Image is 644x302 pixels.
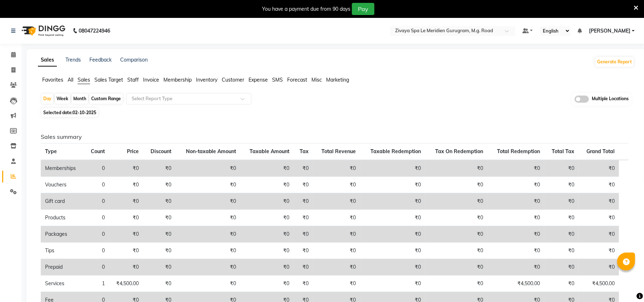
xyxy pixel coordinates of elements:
td: ₹0 [241,177,294,193]
td: ₹0 [143,259,175,276]
div: Month [72,94,88,104]
span: Taxable Redemption [370,148,421,155]
td: Services [41,276,84,292]
td: ₹0 [487,243,544,259]
span: Favorites [42,77,63,83]
img: logo [18,21,67,41]
button: Pay [352,3,374,15]
td: ₹0 [579,259,619,276]
td: ₹0 [143,243,175,259]
td: ₹0 [176,160,241,177]
td: ₹0 [294,226,313,243]
span: Discount [151,148,171,155]
h6: Sales summary [41,133,629,140]
td: 0 [84,259,109,276]
td: ₹0 [241,160,294,177]
td: ₹0 [425,193,487,210]
td: ₹0 [544,259,579,276]
td: ₹0 [294,210,313,226]
span: Price [127,148,139,155]
span: Customer [222,77,244,83]
td: ₹0 [425,210,487,226]
td: ₹0 [579,226,619,243]
td: 0 [84,193,109,210]
td: ₹0 [313,193,360,210]
span: Tax On Redemption [435,148,483,155]
span: Misc [311,77,322,83]
span: Total Redemption [497,148,540,155]
td: ₹0 [176,177,241,193]
td: ₹0 [109,243,143,259]
td: ₹0 [544,276,579,292]
td: ₹0 [294,193,313,210]
td: Prepaid [41,259,84,276]
td: ₹0 [360,193,426,210]
td: ₹0 [425,259,487,276]
span: Non-taxable Amount [186,148,236,155]
div: Custom Range [89,94,123,104]
td: ₹0 [313,226,360,243]
span: Type [45,148,57,155]
td: ₹0 [176,226,241,243]
td: ₹0 [176,259,241,276]
td: ₹0 [109,177,143,193]
span: Tax [300,148,309,155]
td: 1 [84,276,109,292]
td: ₹0 [176,243,241,259]
td: ₹0 [544,226,579,243]
td: ₹0 [143,193,175,210]
td: ₹0 [109,160,143,177]
span: Staff [127,77,139,83]
td: ₹0 [360,243,426,259]
td: ₹0 [241,210,294,226]
span: Forecast [287,77,307,83]
td: 0 [84,226,109,243]
td: Packages [41,226,84,243]
span: SMS [272,77,283,83]
td: 0 [84,160,109,177]
td: Gift card [41,193,84,210]
td: ₹0 [360,276,426,292]
b: 08047224946 [79,21,110,41]
td: ₹0 [544,160,579,177]
span: Membership [163,77,192,83]
td: ₹0 [241,226,294,243]
button: Generate Report [595,57,634,67]
td: 0 [84,177,109,193]
span: [PERSON_NAME] [589,27,630,35]
td: ₹0 [143,226,175,243]
span: Marketing [326,77,349,83]
td: 0 [84,243,109,259]
td: ₹0 [360,177,426,193]
td: Tips [41,243,84,259]
td: ₹0 [294,243,313,259]
td: ₹0 [241,259,294,276]
td: ₹0 [579,177,619,193]
span: Grand Total [586,148,615,155]
td: ₹0 [241,276,294,292]
span: Sales Target [94,77,123,83]
span: Selected date: [41,108,98,117]
td: Vouchers [41,177,84,193]
td: ₹0 [294,160,313,177]
td: ₹0 [487,177,544,193]
td: ₹0 [544,193,579,210]
td: ₹0 [544,177,579,193]
td: ₹0 [176,276,241,292]
td: ₹0 [143,177,175,193]
td: ₹0 [143,160,175,177]
td: ₹0 [109,210,143,226]
td: ₹0 [487,193,544,210]
td: ₹0 [109,259,143,276]
td: ₹0 [313,276,360,292]
span: All [68,77,73,83]
span: Inventory [196,77,217,83]
td: ₹0 [313,243,360,259]
td: ₹0 [425,160,487,177]
td: ₹0 [313,160,360,177]
a: Trends [65,57,81,63]
td: ₹0 [313,177,360,193]
div: Week [55,94,70,104]
td: ₹0 [487,226,544,243]
td: ₹0 [579,243,619,259]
